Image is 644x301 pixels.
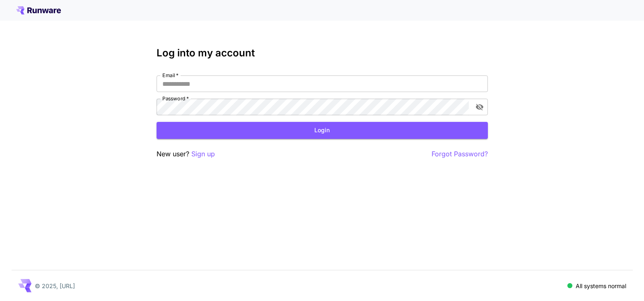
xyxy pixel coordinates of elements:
button: toggle password visibility [472,100,487,114]
p: New user? [157,149,215,159]
p: All systems normal [576,282,626,290]
h3: Log into my account [157,47,488,59]
label: Password [162,95,189,102]
p: © 2025, [URL] [35,282,75,290]
button: Login [157,122,488,139]
button: Sign up [191,149,215,159]
button: Forgot Password? [432,149,488,159]
label: Email [162,72,178,79]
